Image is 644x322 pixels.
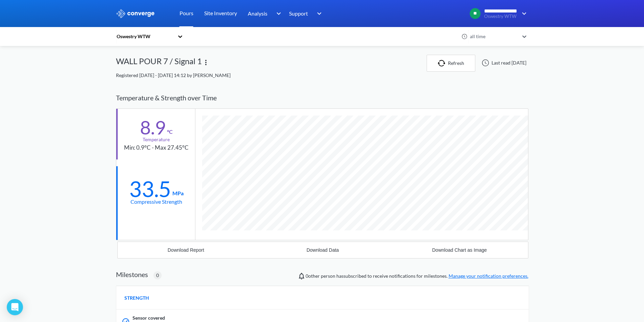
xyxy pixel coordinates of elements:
img: downArrow.svg [313,9,324,18]
h2: Milestones [116,270,148,278]
div: Oswestry WTW [116,33,174,40]
button: Refresh [427,55,475,72]
div: 8.9 [140,119,166,136]
button: Download Data [254,242,391,258]
span: Registered [DATE] - [DATE] 14:12 by [PERSON_NAME] [116,72,231,78]
img: more.svg [202,58,210,67]
a: Manage your notification preferences. [449,273,528,279]
div: Temperature [143,136,170,143]
span: Analysis [248,9,267,18]
div: Download Data [307,247,339,253]
img: icon-refresh.svg [438,60,448,67]
img: logo_ewhite.svg [116,9,155,18]
span: 0 [156,272,159,279]
img: icon-clock.svg [461,33,468,40]
span: person has subscribed to receive notifications for milestones. [306,272,528,280]
div: WALL POUR 7 / Signal 1 [116,55,202,72]
div: Download Chart as Image [432,247,487,253]
div: Temperature & Strength over Time [116,87,528,108]
div: Open Intercom Messenger [7,299,23,315]
div: Compressive Strength [130,197,182,206]
span: Support [289,9,308,18]
div: Min: 0.9°C - Max 27.45°C [124,143,189,152]
div: all time [468,33,519,40]
span: STRENGTH [124,294,149,302]
span: Sensor covered [133,314,165,322]
img: notifications-icon.svg [297,272,306,280]
button: Download Report [118,242,255,258]
div: Last read [DATE] [478,59,528,67]
span: 0 other [306,273,320,279]
span: Oswestry WTW [484,14,517,19]
img: downArrow.svg [518,9,528,18]
div: Download Report [168,247,204,253]
button: Download Chart as Image [391,242,528,258]
div: 33.5 [129,180,171,197]
img: downArrow.svg [272,9,283,18]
